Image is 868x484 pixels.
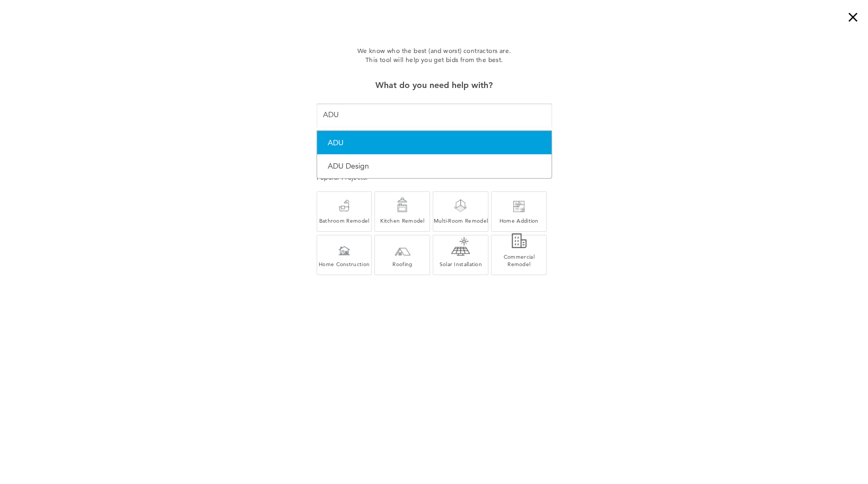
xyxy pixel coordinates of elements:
[317,103,552,127] input: ex. remodel, custom home, etc.
[492,253,546,268] div: Commercial Remodel
[492,217,546,224] div: Home Addition
[433,260,488,268] div: Solar Installation
[375,260,429,268] div: Roofing
[328,160,541,173] div: ADU Design
[375,217,429,224] div: Kitchen Remodel
[317,260,372,268] div: Home Construction
[264,46,605,65] div: We know who the best (and worst) contractors are. This tool will help you get bids from the best.
[815,431,855,471] iframe: Drift Widget Chat Controller
[317,78,552,93] div: What do you need help with?
[317,217,372,224] div: Bathroom Remodel
[433,217,488,224] div: Multi-Room Remodel
[328,136,541,149] div: ADU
